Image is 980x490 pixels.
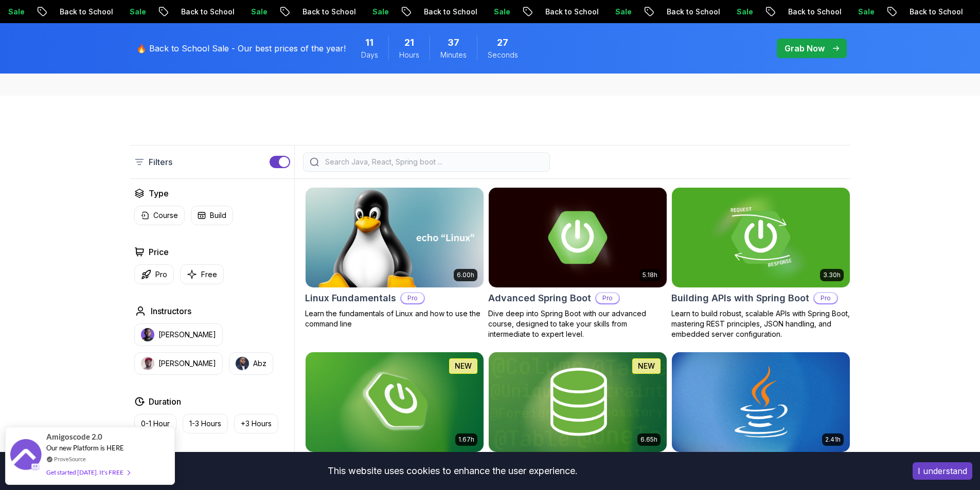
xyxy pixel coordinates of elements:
[149,187,169,199] h2: Type
[828,7,861,17] p: Sale
[596,293,619,303] p: Pro
[236,357,249,370] img: instructor img
[158,358,216,369] p: [PERSON_NAME]
[305,308,484,329] p: Learn the fundamentals of Linux and how to use the command line
[8,460,897,482] div: This website uses cookies to enhance the user experience.
[706,7,739,17] p: Sale
[671,308,850,339] p: Learn to build robust, scalable APIs with Spring Boot, mastering REST principles, JSON handling, ...
[141,328,154,341] img: instructor img
[488,291,591,305] h2: Advanced Spring Boot
[183,414,228,433] button: 1-3 Hours
[155,269,167,280] p: Pro
[54,455,86,463] a: ProveSource
[401,293,424,303] p: Pro
[191,206,233,225] button: Build
[29,7,99,17] p: Back to School
[879,7,949,17] p: Back to School
[306,352,484,452] img: Spring Boot for Beginners card
[672,188,850,287] img: Building APIs with Spring Boot card
[671,291,809,305] h2: Building APIs with Spring Boot
[448,35,459,50] span: 37 Minutes
[272,7,342,17] p: Back to School
[136,42,346,55] p: 🔥 Back to School Sale - Our best prices of the year!
[210,210,226,221] p: Build
[305,291,396,305] h2: Linux Fundamentals
[671,187,850,339] a: Building APIs with Spring Boot card3.30hBuilding APIs with Spring BootProLearn to build robust, s...
[234,414,278,433] button: +3 Hours
[141,419,170,429] p: 0-1 Hour
[814,293,837,303] p: Pro
[153,210,178,221] p: Course
[229,352,273,375] button: instructor imgAbz
[301,185,488,289] img: Linux Fundamentals card
[440,50,467,60] span: Minutes
[180,264,224,284] button: Free
[488,50,518,60] span: Seconds
[823,271,841,279] p: 3.30h
[638,361,655,371] p: NEW
[158,330,216,340] p: [PERSON_NAME]
[99,7,132,17] p: Sale
[404,35,414,50] span: 21 Hours
[201,269,217,280] p: Free
[785,42,825,55] p: Grab Now
[636,7,706,17] p: Back to School
[342,7,375,17] p: Sale
[361,50,378,60] span: Days
[515,7,585,17] p: Back to School
[758,7,828,17] p: Back to School
[46,466,130,478] div: Get started [DATE]. It's FREE
[497,35,508,50] span: 27 Seconds
[323,157,543,167] input: Search Java, React, Spring boot ...
[825,435,841,444] p: 2.41h
[488,308,667,339] p: Dive deep into Spring Boot with our advanced course, designed to take your skills from intermedia...
[305,187,484,329] a: Linux Fundamentals card6.00hLinux FundamentalsProLearn the fundamentals of Linux and how to use t...
[457,271,474,279] p: 6.00h
[913,462,972,480] button: Accept cookies
[151,305,191,317] h2: Instructors
[134,206,185,225] button: Course
[399,50,419,60] span: Hours
[672,352,850,452] img: Java for Beginners card
[458,435,474,444] p: 1.67h
[134,323,223,346] button: instructor img[PERSON_NAME]
[189,419,221,429] p: 1-3 Hours
[488,187,667,339] a: Advanced Spring Boot card5.18hAdvanced Spring BootProDive deep into Spring Boot with our advanced...
[149,156,172,168] p: Filters
[221,7,254,17] p: Sale
[134,414,176,433] button: 0-1 Hour
[585,7,618,17] p: Sale
[253,358,266,369] p: Abz
[489,188,667,287] img: Advanced Spring Boot card
[394,7,464,17] p: Back to School
[149,395,181,408] h2: Duration
[241,419,272,429] p: +3 Hours
[149,246,169,258] h2: Price
[46,444,124,452] span: Our new Platform is HERE
[640,435,657,444] p: 6.65h
[489,352,667,452] img: Spring Data JPA card
[643,271,657,279] p: 5.18h
[134,264,174,284] button: Pro
[46,431,102,443] span: Amigoscode 2.0
[464,7,496,17] p: Sale
[141,357,154,370] img: instructor img
[151,7,221,17] p: Back to School
[134,352,223,375] button: instructor img[PERSON_NAME]
[455,361,472,371] p: NEW
[10,439,41,473] img: provesource social proof notification image
[365,35,373,50] span: 11 Days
